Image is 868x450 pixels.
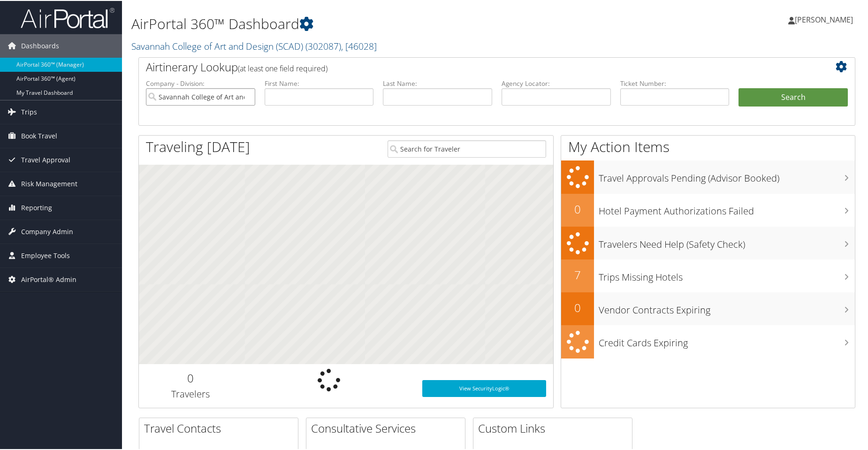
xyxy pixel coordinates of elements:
label: Ticket Number: [620,78,730,87]
span: (at least one field required) [238,62,327,73]
img: airportal-logo.png [21,6,114,28]
a: View SecurityLogic® [422,379,546,396]
input: Search for Traveler [388,139,546,157]
h1: My Action Items [561,136,855,156]
a: Credit Cards Expiring [561,324,855,358]
a: 0Vendor Contracts Expiring [561,291,855,324]
h3: Vendor Contracts Expiring [599,298,855,316]
h1: AirPortal 360™ Dashboard [131,13,619,33]
label: Last Name: [383,78,492,87]
span: ( 302087 ) [305,39,341,52]
h2: 0 [146,369,236,385]
span: Company Admin [21,219,73,243]
h2: Consultative Services [311,419,465,435]
h2: 0 [561,200,594,216]
span: , [ 46028 ] [341,39,377,52]
h2: 0 [561,299,594,315]
h3: Travel Approvals Pending (Advisor Booked) [599,166,855,184]
h3: Credit Cards Expiring [599,331,855,349]
span: Reporting [21,195,52,219]
h3: Trips Missing Hotels [599,265,855,283]
span: AirPortal® Admin [21,267,76,290]
span: Risk Management [21,171,77,195]
span: Dashboards [21,33,59,57]
a: Travelers Need Help (Safety Check) [561,226,855,259]
a: 0Hotel Payment Authorizations Failed [561,193,855,226]
label: Agency Locator: [502,78,611,87]
span: Trips [21,99,37,123]
label: Company - Division: [146,78,255,87]
h2: 7 [561,266,594,282]
h3: Hotel Payment Authorizations Failed [599,199,855,217]
span: [PERSON_NAME] [795,14,853,24]
span: Book Travel [21,123,57,147]
h3: Travelers [146,387,236,400]
h3: Travelers Need Help (Safety Check) [599,232,855,250]
a: Savannah College of Art and Design (SCAD) [131,39,377,52]
button: Search [739,87,848,106]
h2: Custom Links [478,419,632,435]
span: Travel Approval [21,147,70,171]
label: First Name: [265,78,374,87]
h2: Travel Contacts [144,419,298,435]
a: [PERSON_NAME] [788,5,862,33]
span: Employee Tools [21,243,70,267]
a: Travel Approvals Pending (Advisor Booked) [561,160,855,193]
a: 7Trips Missing Hotels [561,259,855,291]
h1: Traveling [DATE] [146,136,250,156]
h2: Airtinerary Lookup [146,58,788,74]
